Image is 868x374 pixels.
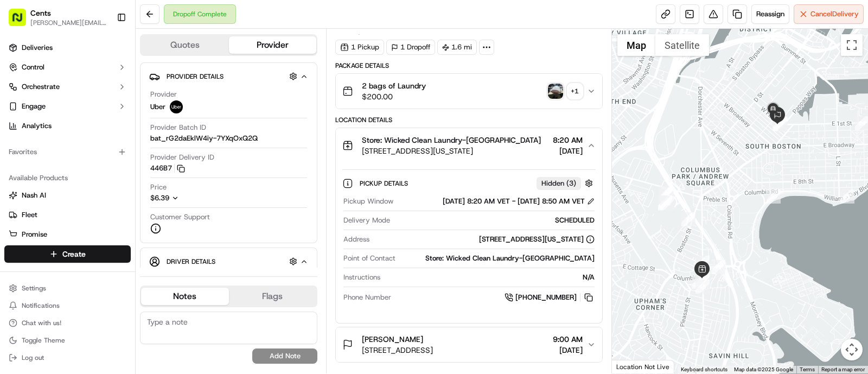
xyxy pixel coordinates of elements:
div: 13 [681,212,695,226]
button: Cents[PERSON_NAME][EMAIL_ADDRESS][DOMAIN_NAME] [4,4,112,30]
button: Reassign [751,4,789,24]
div: [DATE] 8:20 AM VET - [DATE] 8:50 AM VET [443,196,595,206]
button: [PERSON_NAME][STREET_ADDRESS]9:00 AM[DATE] [336,327,602,362]
span: Pickup Details [360,179,410,188]
div: 14 [695,256,710,270]
div: 26 [773,116,787,130]
div: 9 [659,186,673,200]
a: [PHONE_NUMBER] [505,291,595,303]
div: 25 [774,117,788,131]
img: 1736555255976-a54dd68f-1ca7-489b-9aae-adbdc363a1c4 [11,104,30,123]
button: $6.39 [150,193,246,203]
span: Pickup Window [343,196,393,206]
span: Deliveries [22,43,53,53]
span: Nash AI [22,191,46,200]
div: 17 [696,272,710,287]
button: Chat with us! [4,315,131,331]
div: 📗 [11,159,20,167]
span: API Documentation [103,157,174,168]
div: Package Details [335,61,603,70]
div: + 1 [567,84,583,99]
div: [STREET_ADDRESS][US_STATE] [479,234,595,244]
span: Toggle Theme [22,336,65,345]
button: Nash AI [4,187,131,204]
span: Provider Details [167,72,224,81]
span: Pylon [108,184,131,192]
img: Google [615,359,650,373]
span: Promise [22,230,47,239]
button: Quotes [141,36,229,54]
button: Show satellite imagery [655,34,709,56]
span: Point of Contact [343,253,395,263]
span: Fleet [22,210,37,220]
span: Hidden ( 3 ) [541,179,576,188]
a: 📗Knowledge Base [7,153,87,173]
button: [PERSON_NAME][EMAIL_ADDRESS][DOMAIN_NAME] [30,18,108,27]
button: Log out [4,350,131,365]
div: 8 [660,187,674,201]
span: bat_rG2daEklW4iy-7YXqOxQ2Q [150,134,258,143]
button: Settings [4,281,131,296]
div: 16 [692,275,706,289]
div: 1.6 mi [437,40,477,55]
div: 12 [660,196,674,210]
span: Engage [22,102,46,111]
span: $6.39 [150,193,169,202]
span: Settings [22,284,46,293]
button: Keyboard shortcuts [681,366,727,373]
button: Driver Details [149,252,308,270]
a: Analytics [4,117,131,135]
div: We're available if you need us! [37,115,137,123]
div: 20 [767,189,781,204]
div: Location Not Live [612,360,674,373]
a: Report a map error [821,366,865,372]
a: Fleet [9,210,126,220]
img: uber-new-logo.jpeg [170,100,183,113]
span: Knowledge Base [22,157,83,168]
input: Got a question? Start typing here... [28,70,195,81]
button: Provider [229,36,317,54]
span: Analytics [22,121,52,131]
img: photo_proof_of_pickup image [548,84,563,99]
p: Welcome 👋 [11,43,197,61]
span: Orchestrate [22,82,60,92]
span: Provider [150,90,177,99]
div: Start new chat [37,104,178,115]
a: Promise [9,230,126,239]
div: Available Products [4,169,131,187]
button: Fleet [4,206,131,224]
button: CancelDelivery [794,4,864,24]
span: Store: Wicked Clean Laundry-[GEOGRAPHIC_DATA] [362,135,541,145]
div: 11 [658,195,672,210]
span: Provider Batch ID [150,123,206,132]
div: 21 [840,189,854,204]
div: 18 [695,280,710,294]
span: Provider Delivery ID [150,153,214,162]
span: [PERSON_NAME] [362,334,423,345]
button: Map camera controls [841,339,863,360]
div: 1 Dropoff [386,40,435,55]
button: Store: Wicked Clean Laundry-[GEOGRAPHIC_DATA][STREET_ADDRESS][US_STATE]8:20 AM[DATE] [336,128,602,163]
span: Create [62,249,86,259]
button: photo_proof_of_pickup image+1 [548,84,583,99]
span: Control [22,62,44,72]
a: Terms (opens in new tab) [800,366,815,372]
span: [DATE] [553,345,583,356]
span: [PHONE_NUMBER] [515,293,577,302]
button: Cents [30,8,51,18]
div: Store: Wicked Clean Laundry-[GEOGRAPHIC_DATA] [400,253,595,263]
button: 446B7 [150,163,185,173]
button: Start new chat [184,107,197,120]
a: Powered byPylon [76,183,131,192]
span: 2 bags of Laundry [362,80,426,91]
span: $200.00 [362,91,426,102]
button: Toggle fullscreen view [841,34,863,56]
span: Uber [150,102,165,112]
span: 8:20 AM [553,135,583,145]
button: Control [4,59,131,76]
a: 💻API Documentation [87,153,178,173]
span: 9:00 AM [553,334,583,345]
span: Instructions [343,272,380,282]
